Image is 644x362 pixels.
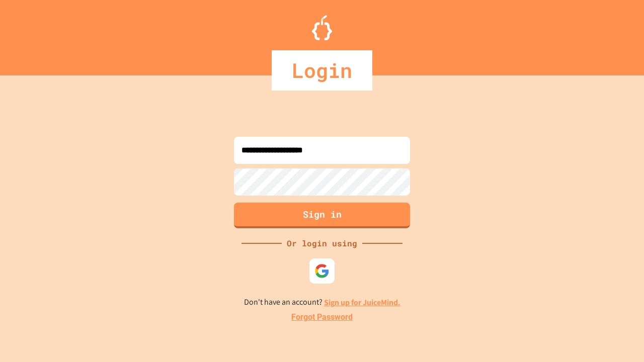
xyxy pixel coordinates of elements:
a: Forgot Password [291,311,353,323]
p: Don't have an account? [244,296,400,309]
div: Login [272,50,372,90]
iframe: chat widget [602,322,634,352]
a: Sign up for JuiceMind. [324,297,400,308]
img: google-icon.svg [314,263,330,279]
iframe: chat widget [560,278,634,321]
div: Or login using [282,237,362,249]
button: Sign in [234,203,410,228]
img: Logo.svg [312,15,332,40]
